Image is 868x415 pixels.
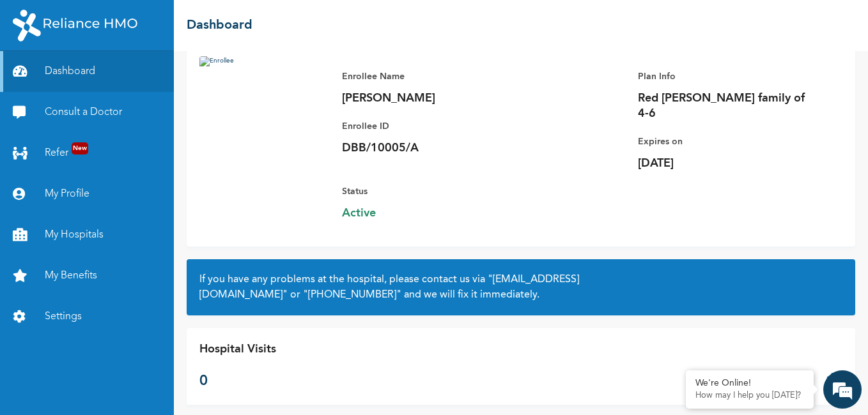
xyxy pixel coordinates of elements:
[74,139,176,268] span: We're online!
[638,134,817,149] p: Expires on
[72,142,88,155] span: New
[6,371,125,380] span: Conversation
[695,391,804,401] p: How may I help you today?
[210,6,240,37] div: Minimize live chat window
[342,184,521,199] p: Status
[6,304,244,349] textarea: Type your message and hit 'Enter'
[199,341,276,358] p: Hospital Visits
[13,10,137,41] img: RelianceHMO's Logo
[199,272,842,303] h2: If you have any problems at the hospital, please contact us via or and we will fix it immediately.
[199,371,276,392] p: 0
[187,16,252,35] h2: Dashboard
[695,378,804,389] div: We're Online!
[342,69,521,84] p: Enrollee Name
[66,72,215,88] div: Chat with us now
[199,56,329,209] img: Enrollee
[303,290,401,300] a: "[PHONE_NUMBER]"
[342,91,521,106] p: [PERSON_NAME]
[24,64,52,96] img: d_794563401_company_1708531726252_794563401
[638,69,817,84] p: Plan Info
[638,156,817,171] p: [DATE]
[342,140,521,156] p: DBB/10005/A
[638,91,817,121] p: Red [PERSON_NAME] family of 4-6
[342,206,521,221] span: Active
[125,349,244,388] div: FAQs
[342,119,521,134] p: Enrollee ID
